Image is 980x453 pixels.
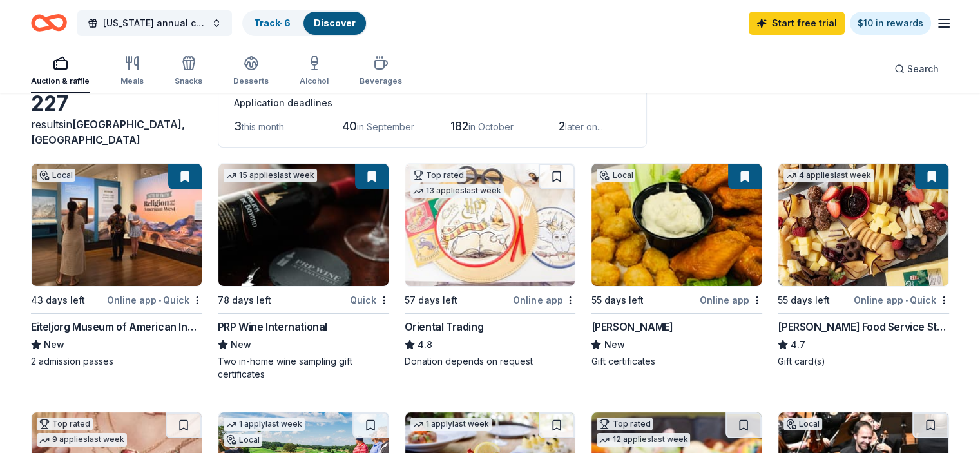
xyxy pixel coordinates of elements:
span: in [31,118,185,146]
div: [PERSON_NAME] Food Service Store [778,319,949,334]
button: Track· 6Discover [242,10,367,36]
a: Track· 6 [254,17,291,28]
span: • [159,295,161,305]
img: Image for Oriental Trading [405,164,575,286]
div: Meals [120,76,144,86]
div: 1 apply last week [224,418,305,431]
div: Top rated [37,418,93,430]
img: Image for PRP Wine International [218,164,389,286]
a: Image for Muldoon'sLocal55 days leftOnline app[PERSON_NAME]NewGift certificates [591,163,762,368]
img: Image for Gordon Food Service Store [778,164,948,286]
a: Image for Oriental TradingTop rated13 applieslast week57 days leftOnline appOriental Trading4.8Do... [405,163,576,368]
div: Snacks [175,76,202,86]
span: Search [907,61,939,77]
span: in October [468,121,514,132]
div: Online app [700,292,762,308]
div: Auction & raffle [31,76,90,86]
div: 227 [31,91,202,117]
div: 57 days left [405,293,457,308]
div: Local [224,434,262,447]
span: New [604,337,624,352]
span: 40 [342,119,357,133]
div: PRP Wine International [218,319,327,334]
div: 55 days left [778,293,830,308]
div: Gift card(s) [778,355,949,368]
button: Snacks [175,50,202,93]
div: Local [37,169,75,182]
a: $10 in rewards [850,12,931,35]
div: Oriental Trading [405,319,484,334]
button: Alcohol [300,50,329,93]
button: Beverages [360,50,402,93]
div: Top rated [410,169,466,182]
div: Gift certificates [591,355,762,368]
div: Online app Quick [854,292,949,308]
div: Top rated [597,418,653,430]
span: 4.7 [791,337,805,352]
div: Beverages [360,76,402,86]
div: Quick [350,292,389,308]
div: Local [597,169,635,182]
div: Online app [513,292,575,308]
span: New [44,337,64,352]
div: 78 days left [218,293,271,308]
div: Online app Quick [107,292,202,308]
span: 2 [559,119,565,133]
span: 182 [450,119,468,133]
span: in September [357,121,414,132]
a: Discover [314,17,356,28]
div: 4 applies last week [783,169,874,182]
button: Meals [120,50,144,93]
div: Donation depends on request [405,355,576,368]
div: Local [783,418,822,430]
span: [GEOGRAPHIC_DATA], [GEOGRAPHIC_DATA] [31,118,185,146]
a: Image for PRP Wine International15 applieslast week78 days leftQuickPRP Wine InternationalNewTwo ... [218,163,389,381]
span: later on... [565,121,603,132]
div: 43 days left [31,293,85,308]
a: Image for Eiteljorg Museum of American Indians and Western ArtLocal43 days leftOnline app•QuickEi... [31,163,202,368]
div: 13 applies last week [410,184,504,198]
button: Desserts [233,50,269,93]
button: [US_STATE] annual conference [77,10,232,36]
div: 12 applies last week [597,433,690,447]
span: this month [242,121,284,132]
span: [US_STATE] annual conference [103,15,206,31]
button: Search [884,56,949,82]
div: [PERSON_NAME] [591,319,673,334]
span: 4.8 [418,337,432,352]
span: New [231,337,251,352]
div: 55 days left [591,293,643,308]
div: 1 apply last week [410,418,492,431]
div: Alcohol [300,76,329,86]
div: results [31,117,202,148]
div: 9 applies last week [37,433,127,447]
span: • [905,295,908,305]
button: Auction & raffle [31,50,90,93]
a: Home [31,8,67,38]
img: Image for Eiteljorg Museum of American Indians and Western Art [32,164,202,286]
a: Start free trial [749,12,845,35]
span: 3 [234,119,242,133]
img: Image for Muldoon's [591,164,762,286]
div: 2 admission passes [31,355,202,368]
div: Two in-home wine sampling gift certificates [218,355,389,381]
div: Application deadlines [234,95,631,111]
div: Eiteljorg Museum of American Indians and Western Art [31,319,202,334]
a: Image for Gordon Food Service Store4 applieslast week55 days leftOnline app•Quick[PERSON_NAME] Fo... [778,163,949,368]
div: Desserts [233,76,269,86]
div: 15 applies last week [224,169,317,182]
